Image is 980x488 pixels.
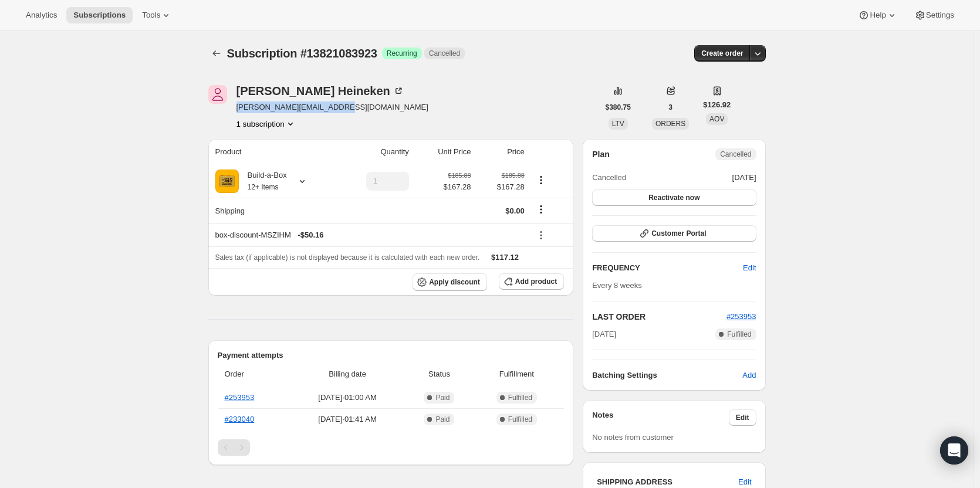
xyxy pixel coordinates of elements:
span: [DATE] · 01:00 AM [293,392,403,404]
span: Edit [736,413,749,422]
button: Subscriptions [208,45,225,62]
span: Cancelled [429,49,460,58]
span: $167.28 [444,181,471,193]
button: Product actions [236,118,296,130]
span: Fulfilled [508,393,532,402]
span: Paid [435,415,450,424]
span: 3 [668,103,673,112]
span: $117.12 [491,253,519,262]
h2: Payment attempts [218,350,565,361]
small: 12+ Items [248,183,279,191]
span: Billing date [293,368,403,380]
button: Product actions [532,174,550,187]
span: Status [409,368,469,380]
small: $185.88 [502,172,525,179]
span: Edit [743,262,756,274]
button: Create order [694,45,750,62]
div: [PERSON_NAME] Heineken [236,85,404,97]
span: Tools [142,11,160,20]
th: Shipping [208,198,336,223]
span: Edit [738,476,751,488]
button: Settings [907,7,961,23]
a: #253953 [225,393,255,402]
span: $126.92 [703,99,731,111]
span: ORDERS [655,120,685,128]
span: LTV [612,120,624,128]
span: Cancelled [720,150,751,159]
span: [PERSON_NAME][EMAIL_ADDRESS][DOMAIN_NAME] [236,101,428,113]
div: Build-a-Box [239,170,287,193]
button: #253953 [726,311,756,323]
div: Open Intercom Messenger [940,436,968,465]
nav: Pagination [218,439,565,456]
span: Create order [701,49,743,58]
span: Every 8 weeks [592,281,642,290]
span: Jesse Heineken [208,85,227,104]
span: Add [742,370,756,381]
span: Fulfilled [727,330,751,339]
span: - $50.16 [298,229,323,241]
span: [DATE] [592,328,616,340]
a: #253953 [726,312,756,321]
button: Help [851,7,904,23]
button: Analytics [19,7,64,23]
button: Customer Portal [592,225,756,242]
button: Tools [135,7,179,23]
button: 3 [661,99,680,116]
span: Paid [435,393,450,402]
button: Add [735,366,763,385]
span: No notes from customer [592,433,674,442]
th: Unit Price [413,139,475,165]
button: Reactivate now [592,189,756,206]
span: $167.28 [478,181,525,193]
span: Sales tax (if applicable) is not displayed because it is calculated with each new order. [215,253,480,262]
button: Shipping actions [532,203,550,216]
div: box-discount-MSZIHM [215,229,525,241]
span: Settings [926,11,954,20]
span: Subscription #13821083923 [227,47,377,60]
span: $380.75 [606,103,631,112]
span: Customer Portal [651,229,706,238]
span: [DATE] [732,172,756,184]
span: AOV [709,115,724,123]
span: Cancelled [592,172,626,184]
th: Quantity [335,139,412,165]
span: Fulfillment [477,368,557,380]
h3: SHIPPING ADDRESS [597,476,738,488]
span: Subscriptions [73,11,126,20]
span: Help [870,11,886,20]
span: [DATE] · 01:41 AM [293,414,403,425]
button: Subscriptions [66,7,133,23]
th: Price [475,139,528,165]
span: Reactivate now [648,193,699,202]
span: $0.00 [505,206,525,215]
span: Add product [515,277,557,286]
small: $185.88 [448,172,471,179]
h3: Notes [592,409,729,426]
button: Edit [729,409,756,426]
h2: Plan [592,148,610,160]
span: Apply discount [429,277,480,287]
h2: FREQUENCY [592,262,743,274]
button: $380.75 [599,99,638,116]
img: product img [215,170,239,193]
a: #233040 [225,415,255,423]
button: Apply discount [413,273,487,291]
span: Analytics [26,11,57,20]
button: Edit [736,259,763,277]
button: Add product [499,273,564,290]
h2: LAST ORDER [592,311,726,323]
span: Fulfilled [508,415,532,424]
th: Order [218,361,289,387]
h6: Batching Settings [592,370,742,381]
span: Recurring [387,49,417,58]
th: Product [208,139,336,165]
